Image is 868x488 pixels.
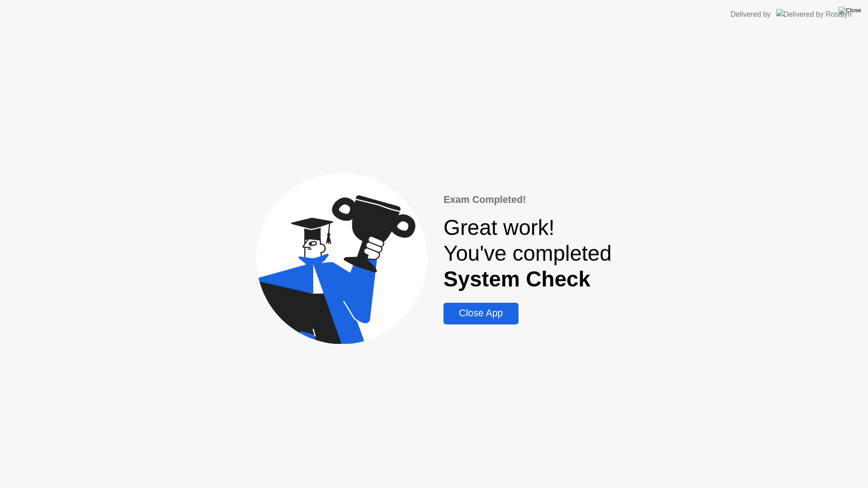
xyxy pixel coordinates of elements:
[443,303,518,324] button: Close App
[731,9,771,20] div: Delivered by
[776,9,852,19] img: Delivered by Rosalyn
[446,308,515,319] div: Close App
[443,215,612,292] div: Great work! You've completed
[443,267,590,291] b: System Check
[839,7,861,14] img: Close
[443,192,612,207] div: Exam Completed!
